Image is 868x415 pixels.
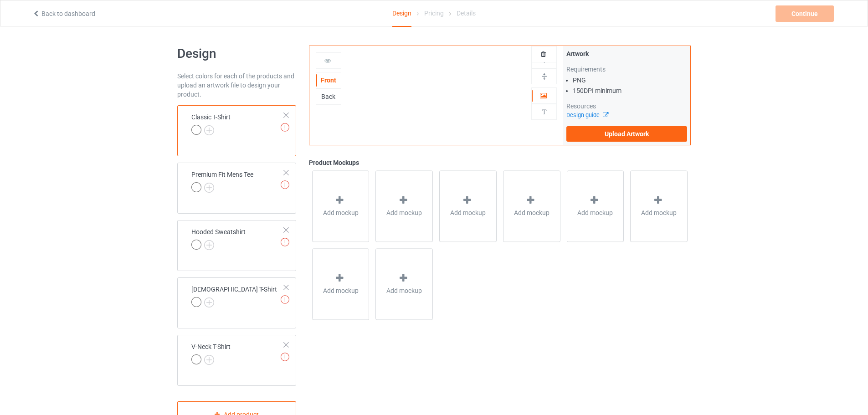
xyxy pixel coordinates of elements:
span: Add mockup [514,208,550,217]
img: svg+xml;base64,PD94bWwgdmVyc2lvbj0iMS4wIiBlbmNvZGluZz0iVVRGLTgiPz4KPHN2ZyB3aWR0aD0iMjJweCIgaGVpZ2... [204,297,214,307]
div: Add mockup [439,170,497,242]
span: Add mockup [323,286,359,295]
div: Premium Fit Mens Tee [191,170,253,192]
div: Add mockup [312,248,370,320]
div: Add mockup [375,248,433,320]
span: Add mockup [577,208,613,217]
div: Add mockup [375,170,433,242]
span: Add mockup [641,208,677,217]
div: Hooded Sweatshirt [191,227,246,249]
div: Classic T-Shirt [191,113,231,134]
div: Add mockup [312,170,370,242]
div: Requirements [566,65,687,74]
img: svg+xml;base64,PD94bWwgdmVyc2lvbj0iMS4wIiBlbmNvZGluZz0iVVRGLTgiPz4KPHN2ZyB3aWR0aD0iMjJweCIgaGVpZ2... [204,355,214,365]
span: Add mockup [386,286,422,295]
div: Select colors for each of the products and upload an artwork file to design your product. [177,72,296,99]
a: Back to dashboard [32,10,95,17]
div: Design [392,0,411,27]
div: Artwork [566,49,687,58]
div: Add mockup [630,170,688,242]
div: Hooded Sweatshirt [177,220,296,271]
img: svg+xml;base64,PD94bWwgdmVyc2lvbj0iMS4wIiBlbmNvZGluZz0iVVRGLTgiPz4KPHN2ZyB3aWR0aD0iMjJweCIgaGVpZ2... [204,240,214,250]
img: svg%3E%0A [540,108,549,116]
div: [DEMOGRAPHIC_DATA] T-Shirt [191,285,277,307]
div: Back [316,92,341,101]
img: exclamation icon [281,295,289,304]
li: 150 DPI minimum [573,86,687,95]
div: [DEMOGRAPHIC_DATA] T-Shirt [177,277,296,328]
div: Premium Fit Mens Tee [177,163,296,214]
label: Upload Artwork [566,126,687,142]
img: exclamation icon [281,238,289,246]
div: Front [316,76,341,85]
img: exclamation icon [281,123,289,132]
span: Add mockup [386,208,422,217]
span: Add mockup [323,208,359,217]
span: Add mockup [450,208,486,217]
img: exclamation icon [281,353,289,361]
div: Product Mockups [309,158,691,167]
li: PNG [573,76,687,85]
img: svg+xml;base64,PD94bWwgdmVyc2lvbj0iMS4wIiBlbmNvZGluZz0iVVRGLTgiPz4KPHN2ZyB3aWR0aD0iMjJweCIgaGVpZ2... [204,183,214,193]
img: svg+xml;base64,PD94bWwgdmVyc2lvbj0iMS4wIiBlbmNvZGluZz0iVVRGLTgiPz4KPHN2ZyB3aWR0aD0iMjJweCIgaGVpZ2... [204,125,214,135]
h1: Design [177,46,296,62]
div: Details [457,0,476,26]
img: svg%3E%0A [540,72,549,81]
div: Classic T-Shirt [177,105,296,156]
div: V-Neck T-Shirt [177,335,296,386]
div: Add mockup [503,170,560,242]
div: Add mockup [567,170,624,242]
div: Resources [566,102,687,111]
div: Pricing [424,0,444,26]
a: Design guide [566,112,608,118]
div: V-Neck T-Shirt [191,342,231,364]
img: exclamation icon [281,180,289,189]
